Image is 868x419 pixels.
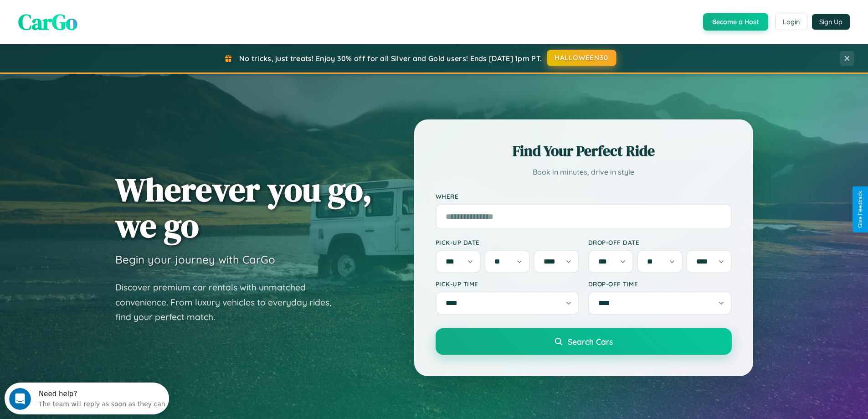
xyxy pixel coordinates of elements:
[436,328,732,355] button: Search Cars
[703,13,768,31] button: Become a Host
[436,166,732,179] p: Book in minutes, drive in style
[568,336,613,347] span: Search Cars
[857,191,863,228] div: Give Feedback
[812,14,850,30] button: Sign Up
[588,238,732,246] label: Drop-off Date
[4,4,169,29] div: Open Intercom Messenger
[115,280,343,325] p: Discover premium car rentals with unmatched convenience. From luxury vehicles to everyday rides, ...
[436,238,579,246] label: Pick-up Date
[436,192,732,200] label: Where
[5,383,169,414] iframe: Intercom live chat discovery launcher
[9,388,31,410] iframe: Intercom live chat
[18,7,77,37] span: CarGo
[115,253,275,266] h3: Begin your journey with CarGo
[34,15,161,25] div: The team will reply as soon as they can
[588,280,732,288] label: Drop-off Time
[547,50,616,66] button: HALLOWEEN30
[34,8,161,15] div: Need help?
[115,171,372,243] h1: Wherever you go, we go
[239,54,542,63] span: No tricks, just treats! Enjoy 30% off for all Silver and Gold users! Ends [DATE] 1pm PT.
[436,141,732,161] h2: Find Your Perfect Ride
[436,280,579,288] label: Pick-up Time
[775,14,807,30] button: Login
